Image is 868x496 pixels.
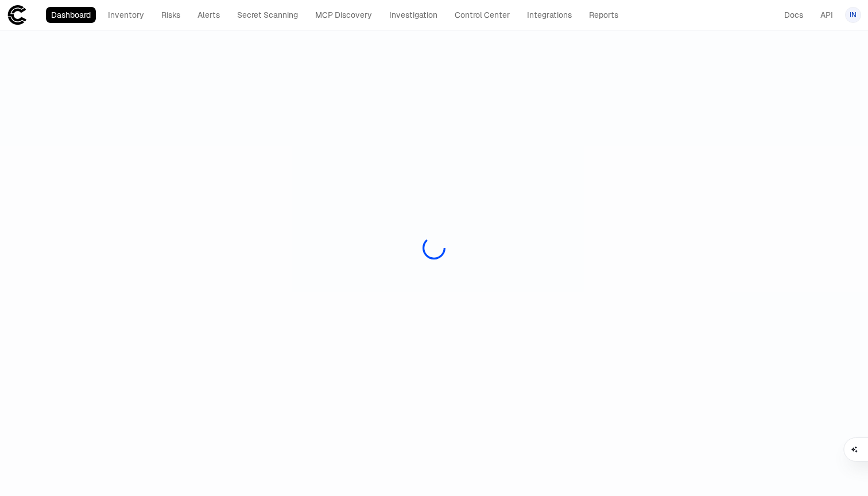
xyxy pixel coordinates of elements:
a: Docs [779,7,808,23]
a: Control Center [449,7,515,23]
a: Reports [584,7,623,23]
a: Investigation [384,7,443,23]
a: Alerts [192,7,225,23]
a: Integrations [522,7,577,23]
a: MCP Discovery [310,7,377,23]
button: IN [845,7,861,23]
a: Inventory [103,7,149,23]
a: Secret Scanning [232,7,303,23]
span: IN [850,10,857,20]
a: API [815,7,838,23]
a: Risks [156,7,185,23]
a: Dashboard [46,7,96,23]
